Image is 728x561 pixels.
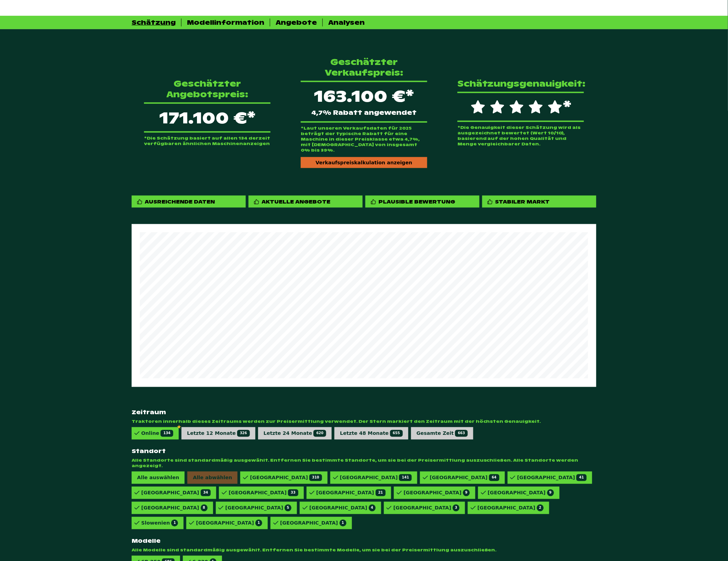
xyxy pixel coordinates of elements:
span: 9 [463,489,470,496]
span: 1 [171,520,178,527]
span: 141 [399,474,412,481]
div: [GEOGRAPHIC_DATA] [517,474,587,481]
strong: Standort [132,448,596,455]
div: [GEOGRAPHIC_DATA] [141,505,208,511]
span: 21 [376,489,386,496]
span: 134 [161,430,173,437]
div: [GEOGRAPHIC_DATA] [477,505,544,511]
span: Traktoren innerhalb dieses Zeitraums werden zur Preisermittlung verwendet. Der Stern markiert den... [132,419,596,425]
span: Alle Standorte sind standardmäßig ausgewählt. Entfernen Sie bestimmte Standorte, um sie bei der P... [132,458,596,469]
div: [GEOGRAPHIC_DATA] [280,520,346,527]
div: [GEOGRAPHIC_DATA] [225,505,292,511]
span: 5 [285,505,291,511]
div: Plausible Bewertung [378,198,455,205]
div: Stabiler Markt [482,196,596,208]
div: Stabiler Markt [495,198,550,205]
strong: Zeitraum [132,409,596,416]
span: 1 [255,520,262,527]
p: *Die Schätzung basiert auf allen 134 derzeit verfügbaren ähnlichen Maschinenanzeigen [144,135,271,146]
div: Gesamte Zeit [417,430,468,437]
div: [GEOGRAPHIC_DATA] [141,489,211,496]
p: *Die Genauigkeit dieser Schätzung wird als ausgezeichnet bewertet (Wert 10/10), basierend auf der... [457,125,584,147]
span: 64 [489,474,499,481]
div: Angebote [276,19,317,26]
span: 4,7% Rabatt angewendet [311,110,417,116]
div: 163.100 €* [301,81,427,123]
span: 1 [340,520,346,527]
div: Ausreichende Daten [132,196,246,208]
div: [GEOGRAPHIC_DATA] [229,489,298,496]
div: [GEOGRAPHIC_DATA] [340,474,412,481]
span: 663 [455,430,468,437]
p: Geschätzter Angebotspreis: [144,78,271,100]
div: [GEOGRAPHIC_DATA] [404,489,470,496]
span: 655 [390,430,403,437]
div: [GEOGRAPHIC_DATA] [309,505,376,511]
div: Plausible Bewertung [365,196,479,208]
p: Geschätzter Verkaufspreis: [301,57,427,78]
span: 34 [201,489,211,496]
span: 326 [237,430,250,437]
div: Schätzung [132,19,176,26]
span: 2 [537,505,544,511]
div: [GEOGRAPHIC_DATA] [394,505,460,511]
div: Aktuelle Angebote [262,198,330,205]
div: [GEOGRAPHIC_DATA] [316,489,386,496]
div: Letzte 24 Monate [264,430,327,437]
span: Alle Modelle sind standardmäßig ausgewählt. Entfernen Sie bestimmte Modelle, um sie bei der Preis... [132,548,596,553]
div: [GEOGRAPHIC_DATA] [488,489,554,496]
span: 3 [453,505,460,511]
p: Schätzungsgenauigkeit: [457,78,584,89]
p: *Laut unseren Verkaufsdaten für 2025 beträgt der typische Rabatt für eine Maschine in dieser Prei... [301,125,427,153]
span: 620 [313,430,326,437]
span: 9 [547,489,554,496]
div: [GEOGRAPHIC_DATA] [430,474,499,481]
div: Online [141,430,173,437]
span: Alle auswählen [132,472,185,484]
span: 8 [201,505,208,511]
span: 41 [576,474,587,481]
span: 33 [288,489,298,496]
span: 4 [369,505,376,511]
div: Verkaufspreiskalkulation anzeigen [301,157,427,168]
span: 310 [309,474,322,481]
div: Letzte 48 Monate [340,430,403,437]
div: Aktuelle Angebote [249,196,363,208]
p: 171.100 €* [144,102,271,133]
div: [GEOGRAPHIC_DATA] [250,474,322,481]
div: Modellinformation [187,19,264,26]
div: Ausreichende Daten [145,198,215,205]
div: Slowenien [141,520,178,527]
strong: Modelle [132,538,596,545]
div: [GEOGRAPHIC_DATA] [196,520,262,527]
span: Alle abwählen [187,472,238,484]
div: Analysen [328,19,365,26]
div: Letzte 12 Monate [187,430,250,437]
